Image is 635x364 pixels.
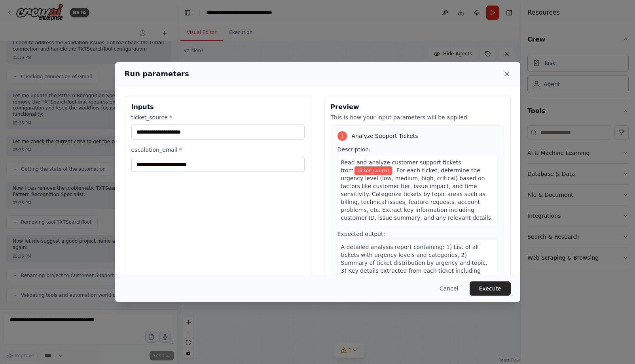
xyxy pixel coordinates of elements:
h3: Preview [331,102,504,112]
span: A detailed analysis report containing: 1) List of all tickets with urgency levels and categories,... [341,244,487,282]
h3: Inputs [131,102,305,112]
button: Cancel [433,281,464,296]
label: escalation_email [131,146,305,154]
div: 1 [337,131,347,141]
span: Analyze Support Tickets [352,132,418,140]
span: Description: [337,146,371,153]
span: Read and analyze customer support tickets from [341,159,461,174]
span: . For each ticket, determine the urgency level (low, medium, high, critical) based on factors lik... [341,167,493,221]
button: Execute [470,281,511,296]
p: This is how your input parameters will be applied: [331,113,504,121]
span: Variable: ticket_source [354,166,392,175]
label: ticket_source [131,113,305,121]
span: Expected output: [337,231,385,237]
h2: Run parameters [125,68,189,79]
